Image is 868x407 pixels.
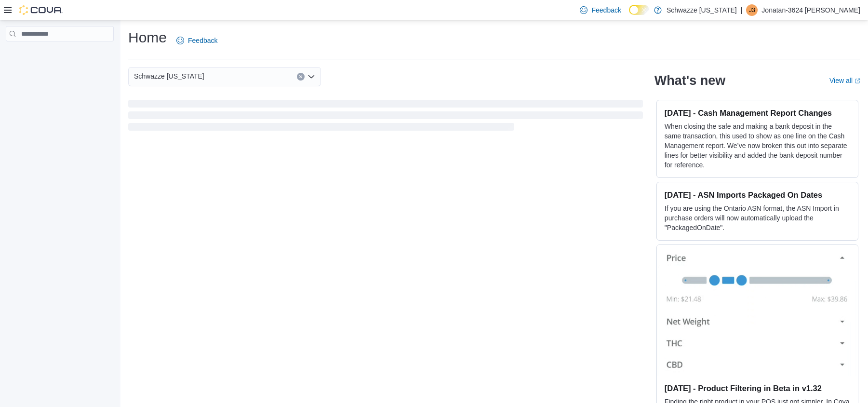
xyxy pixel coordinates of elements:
[665,190,850,200] h3: [DATE] - ASN Imports Packaged On Dates
[591,5,621,15] span: Feedback
[128,102,643,133] span: Loading
[629,5,649,15] input: Dark Mode
[665,383,850,393] h3: [DATE] - Product Filtering in Beta in v1.32
[188,36,217,45] span: Feedback
[576,0,625,20] a: Feedback
[761,4,860,16] p: Jonatan-3624 [PERSON_NAME]
[665,203,850,232] p: If you are using the Ontario ASN format, the ASN Import in purchase orders will now automatically...
[6,43,114,67] nav: Complex example
[19,5,63,15] img: Cova
[741,4,743,16] p: |
[665,122,850,170] p: When closing the safe and making a bank deposit in the same transaction, this used to show as one...
[746,4,758,16] div: Jonatan-3624 Vega
[654,73,725,88] h2: What's new
[829,77,860,84] a: View allExternal link
[855,78,860,84] svg: External link
[297,73,305,81] button: Clear input
[667,4,737,16] p: Schwazze [US_STATE]
[665,108,850,118] h3: [DATE] - Cash Management Report Changes
[134,70,204,82] span: Schwazze [US_STATE]
[307,73,315,81] button: Open list of options
[128,28,167,47] h1: Home
[749,4,755,16] span: J3
[173,31,221,50] a: Feedback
